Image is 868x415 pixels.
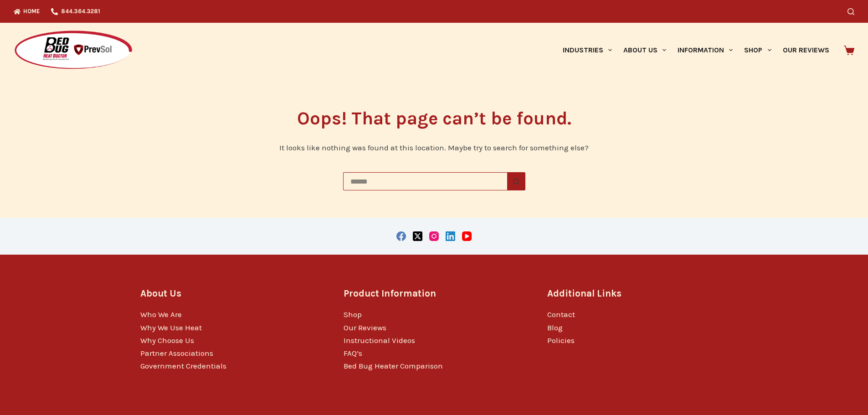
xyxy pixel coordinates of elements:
[777,23,835,77] a: Our Reviews
[413,231,422,241] a: X (Twitter)
[140,105,728,132] h1: Oops! That page can’t be found.
[343,172,507,190] input: Search for...
[344,287,524,301] h3: Product Information
[507,172,525,190] button: Search button
[140,323,202,332] a: Why We Use Heat
[396,231,406,241] a: Facebook
[344,361,443,370] a: Bed Bug Heater Comparison
[140,336,194,345] a: Why Choose Us
[344,310,362,319] a: Shop
[462,231,472,241] a: YouTube
[557,23,617,77] a: Industries
[446,231,455,241] a: LinkedIn
[344,348,362,358] a: FAQ’s
[672,23,739,77] a: Information
[429,231,439,241] a: Instagram
[140,310,182,319] a: Who We Are
[547,336,575,345] a: Policies
[547,310,575,319] a: Contact
[557,23,835,77] nav: Primary
[140,348,213,358] a: Partner Associations
[140,287,321,301] h3: About Us
[344,323,386,332] a: Our Reviews
[617,23,672,77] a: About Us
[279,141,589,154] div: It looks like nothing was found at this location. Maybe try to search for something else?
[547,287,728,301] h3: Additional Links
[140,361,226,370] a: Government Credentials
[847,8,854,15] button: Search
[14,30,133,71] img: Prevsol/Bed Bug Heat Doctor
[739,23,777,77] a: Shop
[547,323,563,332] a: Blog
[344,336,415,345] a: Instructional Videos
